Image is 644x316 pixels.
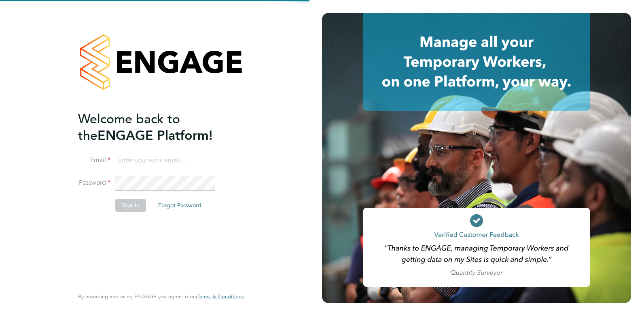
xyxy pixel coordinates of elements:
span: Welcome back to the [78,111,180,143]
button: Forgot Password [152,199,208,212]
span: Terms & Conditions [197,293,244,300]
label: Password [78,179,110,187]
span: By accessing and using ENGAGE you agree to our [78,293,244,300]
h2: ENGAGE Platform! [78,111,236,144]
label: Email [78,156,110,164]
button: Sign In [115,199,146,212]
a: Terms & Conditions [197,293,244,300]
input: Enter your work email... [115,154,215,168]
